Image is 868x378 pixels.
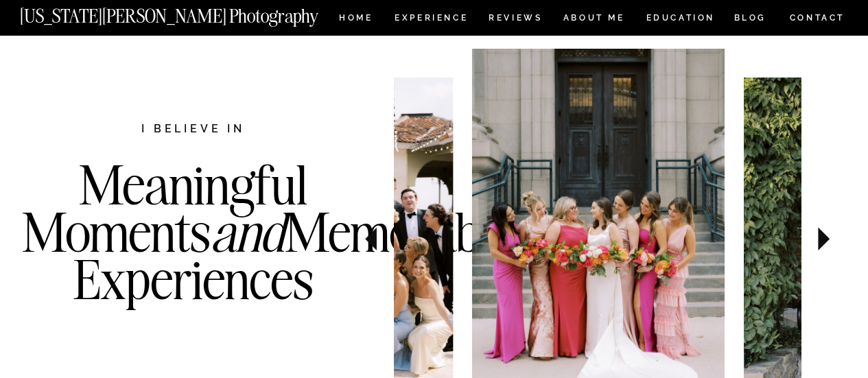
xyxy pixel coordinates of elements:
a: BLOG [734,14,766,25]
a: CONTACT [788,10,845,25]
a: [US_STATE][PERSON_NAME] Photography [20,7,364,19]
a: HOME [336,14,375,25]
h3: Meaningful Moments Memorable Experiences [22,161,365,359]
h2: I believe in [69,121,318,139]
a: REVIEWS [489,14,540,25]
a: EDUCATION [644,14,716,25]
a: ABOUT ME [563,14,625,25]
i: and [211,198,285,265]
a: Experience [395,14,467,25]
